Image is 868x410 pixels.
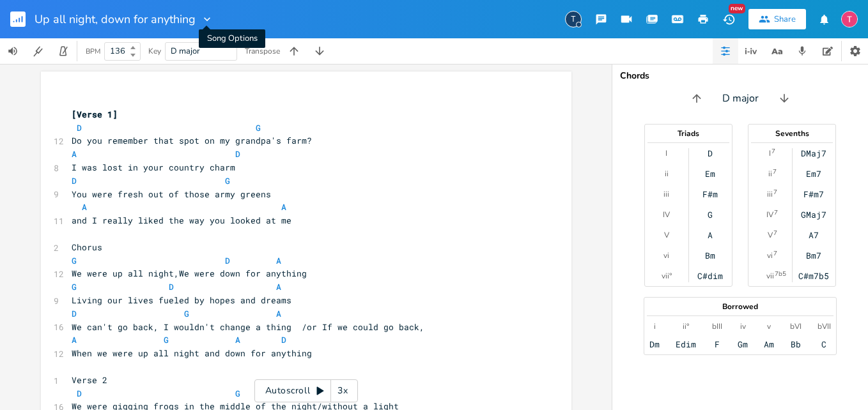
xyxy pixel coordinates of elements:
span: D [235,148,240,160]
sup: 7b5 [775,269,786,279]
div: Key [148,47,161,55]
div: bVII [818,321,831,331]
span: We can't go back, I wouldn't change a thing /or If we could go back, [72,321,424,333]
div: vi [663,250,669,261]
span: Up all night, down for anything [35,13,196,25]
span: I was lost in your country charm [72,162,235,173]
div: I [769,148,771,158]
span: G [225,175,230,186]
span: A [82,201,87,213]
span: [Verse 1] [72,109,118,120]
sup: 7 [773,248,777,259]
div: Borrowed [644,303,836,310]
span: A [281,201,286,213]
div: G [708,209,713,220]
div: C [821,339,826,349]
div: V [664,230,669,240]
div: v [767,321,771,331]
span: A [72,148,77,160]
div: Share [774,13,796,25]
span: You were fresh out of those army greens [72,188,271,200]
span: D [169,281,174,292]
div: tabitha8501.tn [565,11,582,27]
span: A [276,255,281,266]
div: 3x [331,379,354,402]
div: A [708,230,713,240]
div: V [768,230,773,240]
button: Share [748,9,806,29]
div: IV [766,209,773,220]
div: Transpose [245,47,280,55]
sup: 7 [773,187,777,197]
div: Bb [791,339,801,349]
button: Song Options [201,13,213,26]
div: ii° [683,321,689,331]
div: Autoscroll [254,379,358,402]
div: ii [665,169,669,179]
div: vii [766,271,774,281]
div: Triads [645,130,732,137]
div: I [665,148,667,158]
span: G [256,122,261,133]
div: Edim [676,339,696,349]
button: New [716,8,741,31]
div: vi [767,250,773,261]
div: iv [740,321,746,331]
span: Verse 2 [72,374,107,386]
span: G [184,308,189,319]
sup: 7 [773,228,777,238]
div: F#m [702,189,718,199]
span: Do you remember that spot on my grandpa's farm? [72,135,312,146]
span: D [72,308,77,319]
div: Bm7 [806,250,821,261]
img: tabitha8501.tn [841,11,858,27]
sup: 7 [771,146,775,156]
span: Living our lives fueled by hopes and dreams [72,294,291,306]
div: bIII [712,321,722,331]
div: C#dim [697,271,723,281]
div: Em [705,169,715,179]
div: Bm [705,250,715,261]
div: Em7 [806,169,821,179]
div: iii [663,189,669,199]
span: Chorus [72,241,102,253]
div: Chords [620,72,860,80]
div: bVI [790,321,802,331]
div: ii [768,169,772,179]
span: When we were up all night and down for anything [72,347,312,359]
span: A [276,281,281,292]
span: A [235,334,240,345]
span: D [281,334,286,345]
span: D [225,255,230,266]
span: D major [722,91,759,106]
span: D [77,122,82,133]
div: D [708,148,713,158]
span: G [72,281,77,292]
div: A7 [809,230,819,240]
div: Sevenths [748,130,835,137]
span: G [164,334,169,345]
div: GMaj7 [801,209,826,220]
span: G [235,388,240,399]
sup: 7 [774,208,778,218]
div: BPM [86,48,100,55]
span: We were up all night,We were down for anything [72,268,307,279]
span: A [276,308,281,319]
span: D major [171,45,200,57]
sup: 7 [773,167,777,177]
div: F [715,339,720,349]
span: D [72,175,77,186]
div: iii [767,189,773,199]
div: i [654,321,656,331]
div: vii° [662,271,672,281]
div: F#m7 [803,189,824,199]
span: and I really liked the way you looked at me [72,215,291,226]
div: Am [764,339,774,349]
div: New [729,4,745,13]
div: DMaj7 [801,148,826,158]
div: C#m7b5 [798,271,829,281]
div: IV [663,209,670,220]
div: Gm [738,339,748,349]
span: D [77,388,82,399]
span: G [72,255,77,266]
